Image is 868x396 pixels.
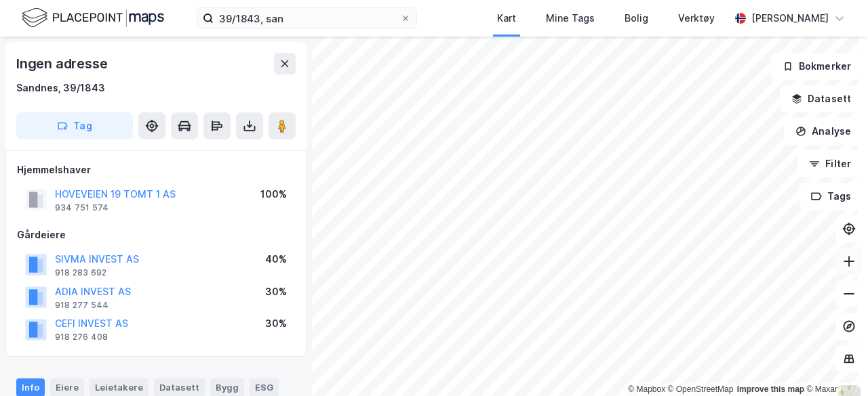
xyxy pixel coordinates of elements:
div: Ingen adresse [16,53,110,74]
div: 918 276 408 [55,332,108,343]
div: ESG [250,378,279,396]
div: 100% [260,186,287,202]
div: 40% [265,251,287,267]
button: Analyse [784,118,863,145]
div: Mine Tags [546,10,595,26]
div: 918 283 692 [55,267,106,278]
div: Kontrollprogram for chat [800,331,868,396]
div: Leietakere [90,378,149,396]
iframe: Chat Widget [800,331,868,396]
a: Mapbox [628,384,665,394]
div: 918 277 544 [55,300,108,311]
div: Info [16,378,45,396]
div: Bygg [210,378,244,396]
div: Verktøy [678,10,715,26]
div: Sandnes, 39/1843 [16,80,105,96]
div: Eiere [50,378,84,396]
a: Improve this map [737,384,804,394]
div: Hjemmelshaver [17,162,295,178]
button: Filter [797,150,863,177]
button: Tags [800,183,863,210]
img: logo.f888ab2527a4732fd821a326f86c7f29.svg [22,6,164,30]
div: 30% [265,315,287,332]
button: Tag [16,112,133,139]
div: Gårdeiere [17,227,295,243]
div: 30% [265,284,287,300]
button: Bokmerker [771,53,863,80]
div: [PERSON_NAME] [751,10,829,26]
div: Datasett [154,378,205,396]
button: Datasett [780,85,863,112]
a: OpenStreetMap [668,384,734,394]
div: Bolig [625,10,648,26]
div: 934 751 574 [55,202,108,213]
div: Kart [497,10,516,26]
input: Søk på adresse, matrikkel, gårdeiere, leietakere eller personer [214,8,400,28]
